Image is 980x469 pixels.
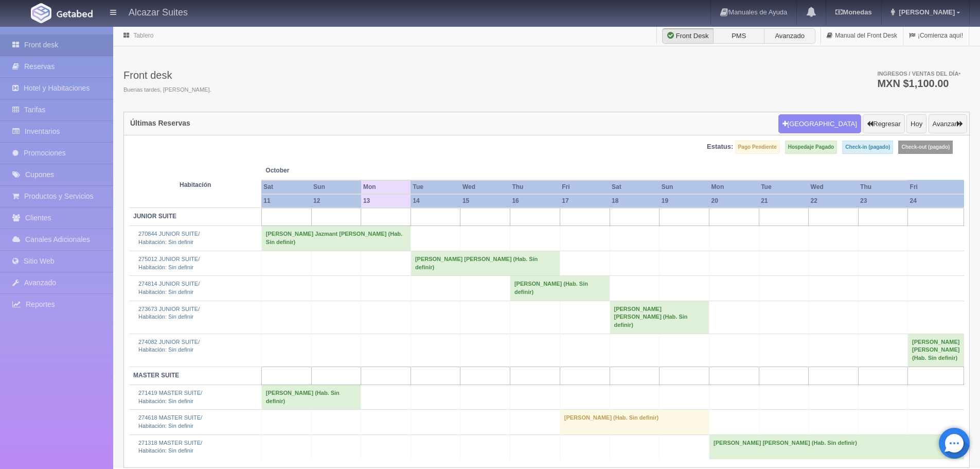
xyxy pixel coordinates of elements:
[138,414,202,429] a: 274618 MASTER SUITE/Habitación: Sin definir
[906,114,926,134] button: Hoy
[858,194,907,208] th: 23
[709,194,759,208] th: 20
[130,119,190,127] h4: Últimas Reservas
[460,194,510,208] th: 15
[510,194,560,208] th: 16
[133,32,153,39] a: Tablero
[785,141,837,154] label: Hospedaje Pagado
[138,256,200,270] a: 275012 JUNIOR SUITE/Habitación: Sin definir
[411,194,460,208] th: 14
[261,180,311,194] th: Sat
[735,141,780,154] label: Pago Pendiente
[129,5,188,18] h4: Alcazar Suites
[821,26,903,46] a: Manual del Front Desk
[138,440,202,454] a: 271318 MASTER SUITE/Habitación: Sin definir
[908,334,964,367] td: [PERSON_NAME] [PERSON_NAME] (Hab. Sin definir)
[835,8,871,16] b: Monedas
[560,410,709,435] td: [PERSON_NAME] (Hab. Sin definir)
[908,194,964,208] th: 24
[877,71,960,77] span: Ingresos / Ventas del día
[411,180,460,194] th: Tue
[57,10,93,18] img: Getabed
[133,213,176,220] b: JUNIOR SUITE
[311,194,361,208] th: 12
[610,180,660,194] th: Sat
[123,86,211,94] span: Buenas tardes, [PERSON_NAME].
[261,226,411,251] td: [PERSON_NAME] Jazmant [PERSON_NAME] (Hab. Sin definir)
[31,3,51,23] img: Getabed
[707,142,733,152] label: Estatus:
[898,141,953,154] label: Check-out (pagado)
[261,194,311,208] th: 11
[759,194,808,208] th: 21
[133,372,179,379] b: MASTER SUITE
[709,435,964,459] td: [PERSON_NAME] [PERSON_NAME] (Hab. Sin definir)
[138,306,200,320] a: 273673 JUNIOR SUITE/Habitación: Sin definir
[713,28,764,44] label: PMS
[863,114,904,134] button: Regresar
[759,180,808,194] th: Tue
[908,180,964,194] th: Fri
[660,180,709,194] th: Sun
[842,141,893,154] label: Check-in (pagado)
[560,194,610,208] th: 17
[764,28,815,44] label: Avanzado
[662,28,714,44] label: Front Desk
[903,26,969,46] a: ¡Comienza aquí!
[560,180,610,194] th: Fri
[460,180,510,194] th: Wed
[180,181,211,188] strong: Habitación
[877,78,960,89] h3: MXN $1,100.00
[138,390,202,404] a: 271419 MASTER SUITE/Habitación: Sin definir
[510,180,560,194] th: Thu
[123,70,211,81] h3: Front desk
[610,194,660,208] th: 18
[265,166,357,175] span: October
[510,276,610,301] td: [PERSON_NAME] (Hab. Sin definir)
[660,194,709,208] th: 19
[411,251,560,275] td: [PERSON_NAME] [PERSON_NAME] (Hab. Sin definir)
[138,231,200,245] a: 270844 JUNIOR SUITE/Habitación: Sin definir
[858,180,907,194] th: Thu
[709,180,759,194] th: Mon
[929,114,967,134] button: Avanzar
[778,114,861,134] button: [GEOGRAPHIC_DATA]
[138,339,200,353] a: 274082 JUNIOR SUITE/Habitación: Sin definir
[361,180,411,194] th: Mon
[361,194,411,208] th: 13
[896,8,955,16] span: [PERSON_NAME]
[138,281,200,295] a: 274814 JUNIOR SUITE/Habitación: Sin definir
[610,301,709,334] td: [PERSON_NAME] [PERSON_NAME] (Hab. Sin definir)
[311,180,361,194] th: Sun
[809,194,859,208] th: 22
[261,385,361,409] td: [PERSON_NAME] (Hab. Sin definir)
[809,180,859,194] th: Wed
